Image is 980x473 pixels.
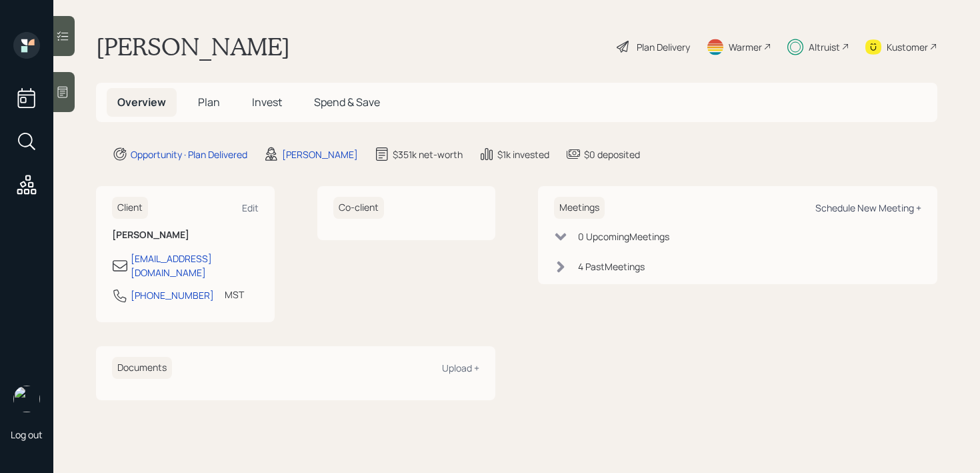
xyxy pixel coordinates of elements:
[11,428,43,441] div: Log out
[729,40,762,54] div: Warmer
[578,229,669,244] div: 0 Upcoming Meeting s
[252,95,282,109] span: Invest
[578,260,645,274] div: 4 Past Meeting s
[96,32,290,61] h1: [PERSON_NAME]
[393,147,463,161] div: $351k net-worth
[112,357,172,379] h6: Documents
[198,95,220,109] span: Plan
[815,201,921,214] div: Schedule New Meeting +
[112,197,148,219] h6: Client
[314,95,380,109] span: Spend & Save
[554,197,605,219] h6: Meetings
[333,197,384,219] h6: Co-client
[637,40,690,54] div: Plan Delivery
[13,386,40,412] img: retirable_logo.png
[497,147,549,161] div: $1k invested
[584,147,640,161] div: $0 deposited
[131,252,259,280] div: [EMAIL_ADDRESS][DOMAIN_NAME]
[282,147,358,161] div: [PERSON_NAME]
[112,229,259,241] h6: [PERSON_NAME]
[242,201,259,214] div: Edit
[131,288,214,302] div: [PHONE_NUMBER]
[131,147,247,161] div: Opportunity · Plan Delivered
[809,40,840,54] div: Altruist
[887,40,928,54] div: Kustomer
[225,288,244,302] div: MST
[442,362,479,374] div: Upload +
[117,95,166,109] span: Overview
